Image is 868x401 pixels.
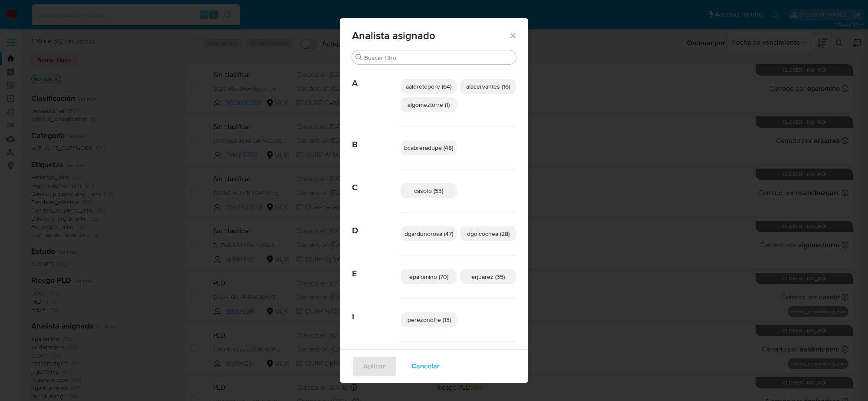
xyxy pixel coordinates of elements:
span: I [352,298,401,322]
span: Analista asignado [352,30,509,41]
span: aaldretepere (64) [406,82,451,91]
span: C [352,169,401,193]
span: casoto (53) [414,186,443,195]
div: casoto (53) [401,183,457,198]
div: dgardunorosa (47) [401,226,457,241]
span: alacervantes (16) [466,82,510,91]
div: bcabreradupe (48) [401,140,457,155]
span: Cancelar [411,357,440,376]
span: bcabreradupe (48) [404,143,453,152]
span: D [352,212,401,236]
div: algomeztorre (1) [401,97,457,112]
button: Cerrar [509,31,516,39]
button: Cancelar [400,356,451,377]
span: B [352,126,401,150]
button: Buscar [355,54,362,61]
span: dgardunorosa (47) [404,229,453,238]
input: Buscar filtro [364,54,513,62]
span: E [352,255,401,279]
span: epalomino (70) [409,272,448,281]
span: algomeztorre (1) [408,100,450,109]
div: alacervantes (16) [460,79,516,94]
div: epalomino (70) [401,269,457,284]
span: iperezonofre (13) [406,315,451,324]
div: aaldretepere (64) [401,79,457,94]
div: iperezonofre (13) [401,312,457,327]
span: erjuarez (35) [471,272,505,281]
span: A [352,65,401,89]
div: erjuarez (35) [460,269,516,284]
div: dgoicochea (28) [460,226,516,241]
span: dgoicochea (28) [467,229,510,238]
span: J [352,341,401,365]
